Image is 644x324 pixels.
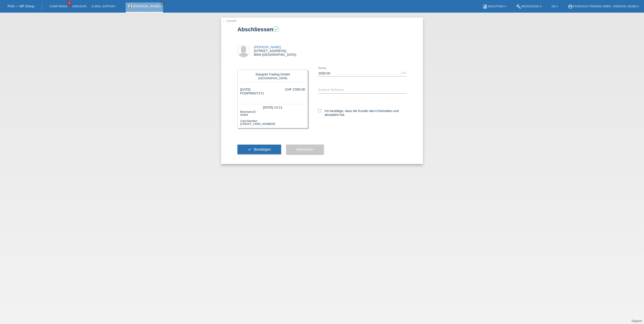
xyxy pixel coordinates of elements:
[482,4,488,9] i: book
[514,5,544,8] a: buildWerkzeuge ▾
[285,88,305,91] div: CHF 2'000.00
[254,45,296,57] div: [STREET_ADDRESS] 8004 [GEOGRAPHIC_DATA]
[240,88,264,99] div: [DATE] POSP00027171
[161,1,165,5] a: close
[47,5,70,8] a: Kund*innen
[162,2,164,4] i: close
[549,5,560,8] a: DE ▾
[237,26,407,33] h1: Abschliessen
[67,1,71,6] span: 8
[480,5,508,8] a: bookAnleitung ▾
[516,4,521,9] i: build
[89,5,118,8] a: E-Mail Support
[401,71,407,74] div: CHF
[222,19,236,23] a: ← Zurück
[318,109,407,117] label: Ich bestätige, dass die Kundin die erhalten und akzeptiert hat.
[70,5,89,8] a: Einkäufe
[241,72,304,76] div: Stargold Trading GmbH
[254,45,281,49] a: [PERSON_NAME]
[565,5,641,8] a: account_circleStargold Trading GmbH - [PERSON_NAME] ▾
[374,109,381,113] a: AGB
[8,4,34,8] a: POS — MF Group
[240,110,305,125] div: Merchant-ID: 54464 Card-Number: [CREDIT_CARD_NUMBER]
[248,147,252,151] i: check
[286,145,324,154] button: Abbrechen
[240,104,305,110] div: [DATE] 14:11
[237,145,281,154] button: check Bestätigen
[568,4,573,9] i: account_circle
[631,319,642,323] a: Support
[254,147,271,151] span: Bestätigen
[241,76,304,80] div: [GEOGRAPHIC_DATA]
[296,147,314,151] span: Abbrechen
[274,27,278,31] i: check
[133,4,160,8] a: [PERSON_NAME]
